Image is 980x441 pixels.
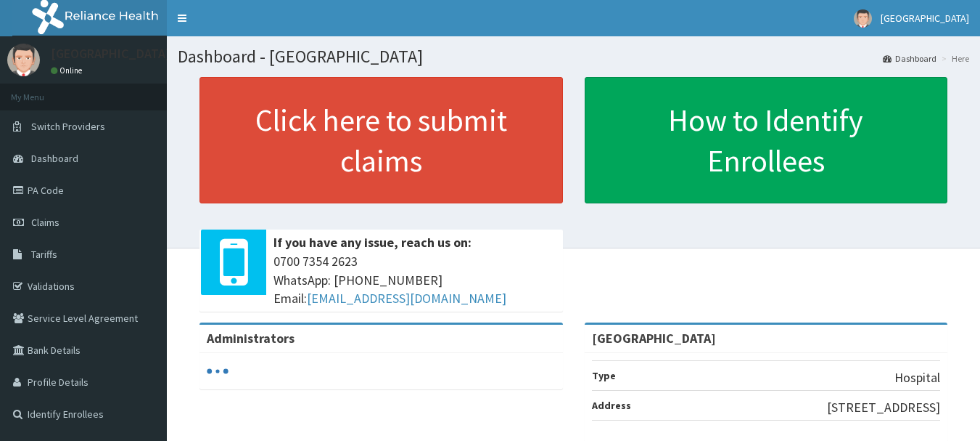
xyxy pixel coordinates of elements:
[31,152,78,165] span: Dashboard
[592,330,716,347] strong: [GEOGRAPHIC_DATA]
[938,52,969,65] li: Here
[31,248,57,261] span: Tariffs
[199,77,563,203] a: Click here to submit claims
[585,77,948,203] a: How to Identify Enrollees
[51,65,86,76] a: Online
[592,369,616,382] b: Type
[207,360,228,382] svg: audio-loading
[273,252,556,308] span: 0700 7354 2623 WhatsApp: [PHONE_NUMBER] Email:
[31,120,105,133] span: Switch Providers
[273,234,472,251] b: If you have any issue, reach us on:
[854,9,872,28] img: User Image
[881,12,969,25] span: [GEOGRAPHIC_DATA]
[207,330,295,347] b: Administrators
[51,47,170,60] p: [GEOGRAPHIC_DATA]
[7,44,40,76] img: User Image
[883,52,936,65] a: Dashboard
[592,399,631,412] b: Address
[307,290,506,307] a: [EMAIL_ADDRESS][DOMAIN_NAME]
[178,47,969,66] h1: Dashboard - [GEOGRAPHIC_DATA]
[827,398,940,417] p: [STREET_ADDRESS]
[31,216,59,229] span: Claims
[894,368,940,387] p: Hospital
